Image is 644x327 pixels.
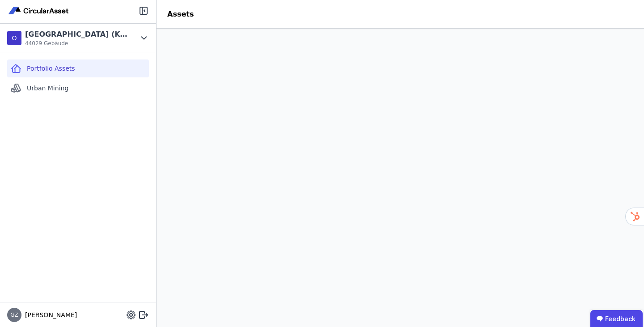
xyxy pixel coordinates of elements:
[25,40,128,47] span: 44029 Gebäude
[7,5,71,16] img: Concular
[10,312,18,318] span: GZ
[7,31,21,45] div: O
[157,9,204,20] div: Assets
[27,64,75,73] span: Portfolio Assets
[21,310,77,319] span: [PERSON_NAME]
[27,84,68,93] span: Urban Mining
[25,29,128,40] div: [GEOGRAPHIC_DATA] (Köster)
[157,29,644,327] iframe: retool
